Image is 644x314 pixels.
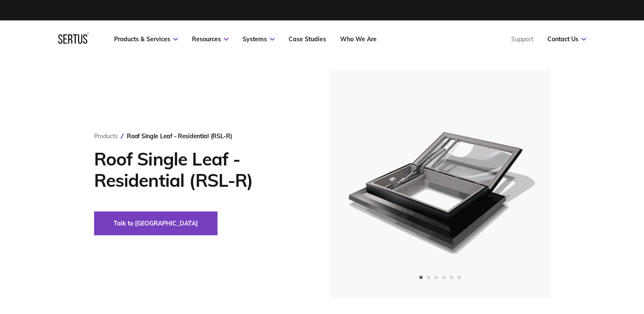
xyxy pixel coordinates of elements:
[511,35,533,43] a: Support
[340,35,377,43] a: Who We Are
[547,35,586,43] a: Contact Us
[192,35,229,43] a: Resources
[114,35,178,43] a: Products & Services
[243,35,275,43] a: Systems
[427,276,430,279] span: Go to slide 2
[435,276,438,279] span: Go to slide 3
[94,211,218,235] button: Talk to [GEOGRAPHIC_DATA]
[94,132,118,140] a: Products
[94,148,305,191] h1: Roof Single Leaf - Residential (RSL-R)
[458,276,461,279] span: Go to slide 6
[289,35,326,43] a: Case Studies
[450,276,453,279] span: Go to slide 5
[442,276,446,279] span: Go to slide 4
